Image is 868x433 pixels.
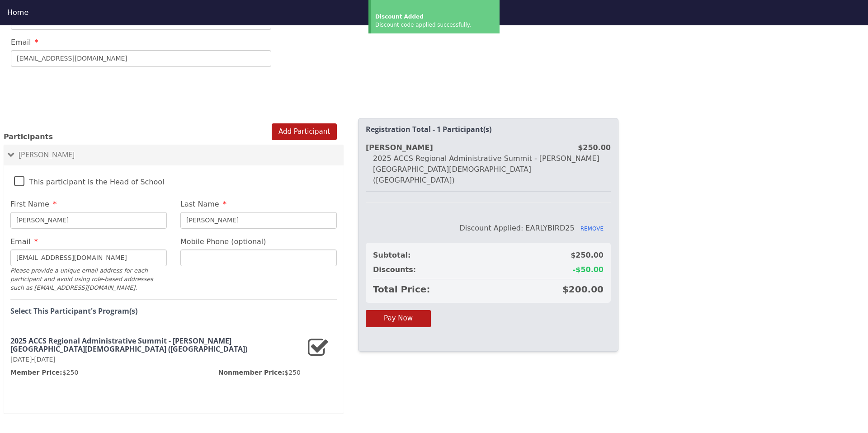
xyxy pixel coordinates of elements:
[218,368,301,377] p: $250
[366,143,433,152] strong: [PERSON_NAME]
[10,337,301,353] h3: 2025 ACCS Regional Administrative Summit - [PERSON_NAME][GEOGRAPHIC_DATA][DEMOGRAPHIC_DATA] ([GEO...
[10,307,337,315] h4: Select This Participant's Program(s)
[366,126,611,134] h2: Registration Total - 1 Participant(s)
[580,226,604,232] span: REMOVE
[571,250,604,261] span: $250.00
[366,310,431,327] button: Pay Now
[459,224,574,232] span: Discount Applied: EARLYBIRD25
[573,264,604,275] span: -$50.00
[366,153,611,186] div: 2025 ACCS Regional Administrative Summit - [PERSON_NAME][GEOGRAPHIC_DATA][DEMOGRAPHIC_DATA] ([GEO...
[373,264,416,275] span: Discounts:
[375,21,495,29] div: Discount code applied successfully.
[10,355,301,364] p: [DATE]-[DATE]
[10,369,62,376] span: Member Price:
[10,368,78,377] p: $250
[180,237,266,246] span: Mobile Phone (optional)
[14,170,165,189] label: This participant is the Head of School
[19,150,75,160] span: [PERSON_NAME]
[373,250,410,261] span: Subtotal:
[4,132,53,141] span: Participants
[578,142,611,153] div: $250.00
[11,50,271,67] input: Email
[218,369,285,376] span: Nonmember Price:
[375,5,495,21] div: Discount Added
[272,123,337,140] button: Add Participant
[7,7,861,18] div: Home
[180,200,219,208] span: Last Name
[373,283,430,296] span: Total Price:
[562,283,604,296] span: $200.00
[11,38,31,47] span: Email
[10,237,30,246] span: Email
[10,266,167,292] div: Please provide a unique email address for each participant and avoid using role-based addresses s...
[10,200,49,208] span: First Name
